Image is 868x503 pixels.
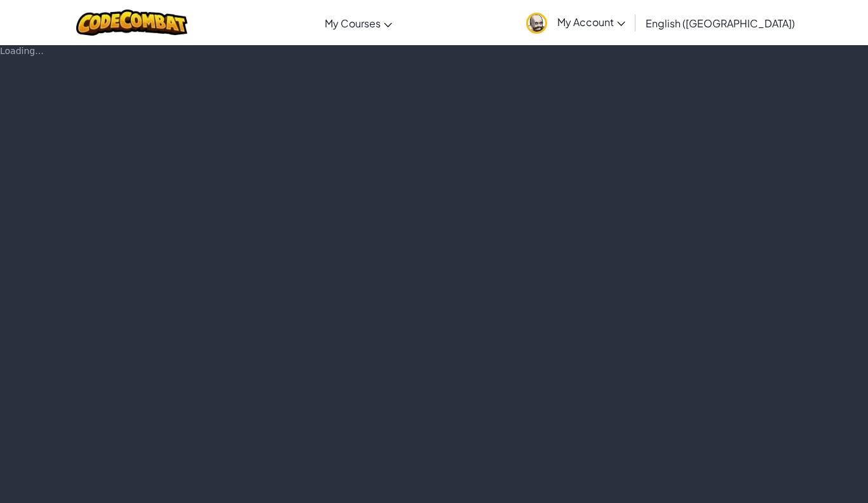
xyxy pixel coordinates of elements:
span: English ([GEOGRAPHIC_DATA]) [646,17,795,30]
img: CodeCombat logo [76,10,187,36]
a: English ([GEOGRAPHIC_DATA]) [639,6,801,40]
span: My Account [557,15,625,29]
a: My Courses [318,6,398,40]
a: My Account [520,3,632,43]
span: My Courses [325,17,381,30]
img: avatar [526,13,547,34]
